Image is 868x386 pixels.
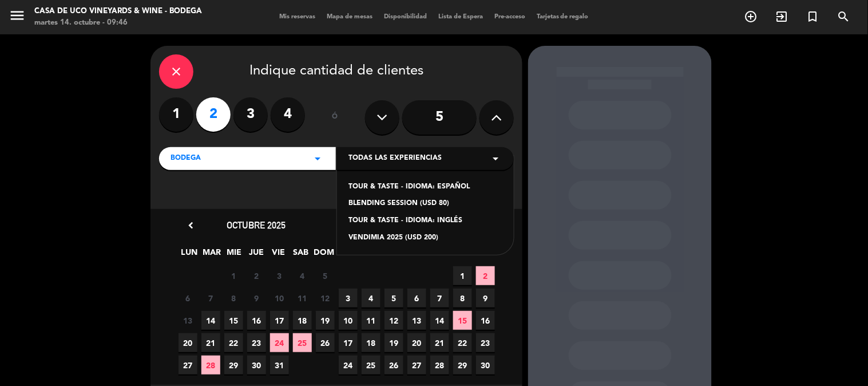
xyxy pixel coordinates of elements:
span: SAB [452,246,471,265]
span: Bodega [171,153,201,164]
span: 25 [293,333,312,352]
span: 30 [476,356,495,375]
span: 28 [430,356,449,375]
div: VENDIMIA 2025 (USD 200) [348,233,502,244]
span: 27 [179,356,197,375]
span: 21 [430,333,449,352]
span: 23 [247,333,266,352]
span: 2 [247,266,266,285]
span: 18 [293,311,312,330]
span: JUE [407,246,426,265]
span: 16 [476,311,495,330]
span: Pre-acceso [489,14,531,20]
span: 6 [179,289,197,308]
span: 14 [201,311,220,330]
span: 13 [179,311,197,330]
i: turned_in_not [806,10,820,23]
span: 6 [407,289,426,308]
span: 19 [316,311,335,330]
span: VIE [430,246,449,265]
i: search [837,10,851,23]
span: 5 [316,266,335,285]
div: martes 14. octubre - 09:46 [34,17,202,29]
span: 19 [385,333,403,352]
span: Disponibilidad [378,14,433,20]
span: 24 [339,356,358,375]
label: 3 [233,97,268,132]
span: JUE [247,246,266,265]
span: Tarjetas de regalo [531,14,594,20]
button: menu [9,7,26,28]
span: VIE [269,246,288,265]
span: 22 [224,333,243,352]
i: close [169,65,183,78]
span: 7 [201,289,220,308]
div: Casa de Uco Vineyards & Wine - Bodega [34,6,202,17]
span: 25 [362,356,381,375]
i: arrow_drop_down [311,152,324,166]
span: octubre 2025 [227,219,286,231]
span: 27 [407,356,426,375]
div: TOUR & TASTE - IDIOMA: ESPAÑOL [348,182,502,193]
span: MAR [203,246,221,265]
span: 16 [247,311,266,330]
span: 11 [293,289,312,308]
div: ó [316,97,354,137]
span: 9 [247,289,266,308]
span: 13 [407,311,426,330]
span: 29 [453,356,472,375]
span: 17 [270,311,289,330]
div: BLENDING SESSION (USD 80) [348,198,502,210]
span: MIE [225,246,244,265]
span: MAR [363,246,382,265]
span: 5 [385,289,403,308]
span: 30 [247,356,266,375]
span: 10 [339,311,358,330]
div: Indique cantidad de clientes [159,54,514,89]
span: 28 [201,356,220,375]
span: 9 [476,289,495,308]
span: 17 [339,333,358,352]
span: Mis reservas [274,14,321,20]
span: 8 [224,289,243,308]
span: 11 [362,311,381,330]
span: 10 [270,289,289,308]
span: 15 [453,311,472,330]
span: 14 [430,311,449,330]
span: Lista de Espera [433,14,489,20]
span: 24 [270,333,289,352]
span: 26 [385,356,403,375]
span: 4 [293,266,312,285]
span: 23 [476,333,495,352]
span: MIE [385,246,404,265]
span: DOM [314,246,333,265]
span: 12 [316,289,335,308]
span: DOM [474,246,493,265]
span: 20 [407,333,426,352]
div: TOUR & TASTE - IDIOMA: INGLÉS [348,215,502,227]
span: Todas las experiencias [348,153,442,164]
span: 21 [201,333,220,352]
span: LUN [180,246,199,265]
span: 4 [362,289,381,308]
i: arrow_drop_down [489,152,502,166]
span: 31 [270,356,289,375]
label: 1 [159,97,193,132]
span: 29 [224,356,243,375]
span: LUN [340,246,359,265]
span: 7 [430,289,449,308]
span: 12 [385,311,403,330]
span: 1 [453,266,472,285]
i: add_circle_outline [744,10,758,23]
span: 20 [179,333,197,352]
span: 3 [339,289,358,308]
i: exit_to_app [775,10,789,23]
span: 2 [476,266,495,285]
span: 8 [453,289,472,308]
span: 22 [453,333,472,352]
label: 2 [196,97,231,132]
label: 4 [271,97,305,132]
span: 26 [316,333,335,352]
span: SAB [292,246,311,265]
span: 3 [270,266,289,285]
